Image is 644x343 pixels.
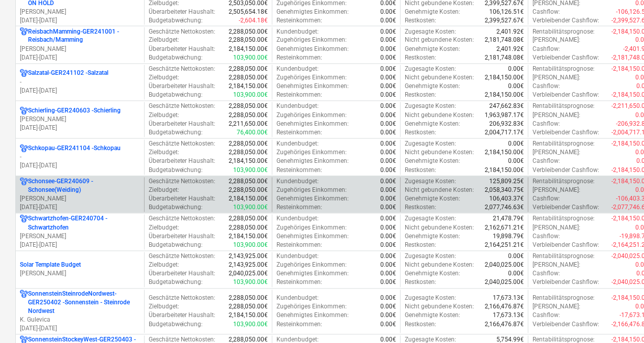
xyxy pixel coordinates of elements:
p: [DATE] - [DATE] [20,87,140,96]
p: [PERSON_NAME] [20,8,140,16]
p: 2,040,025.00€ [485,261,524,270]
p: Nicht gebundene Kosten : [405,111,474,120]
p: Restkosten : [405,166,436,175]
p: 2,288,050.00€ [229,111,268,120]
iframe: Chat Widget [593,294,644,343]
p: Überarbeiteter Haushalt : [149,45,216,54]
p: 2,399,527.67€ [485,16,524,25]
p: Rentabilitätsprognose : [533,178,595,186]
p: 2,004,717.17€ [485,129,524,137]
p: Schkopau-GER241104 - Schkopau [28,145,121,153]
p: Zielbudget : [149,303,179,311]
p: Rentabilitätsprognose : [533,140,595,149]
p: Cashflow : [533,195,560,204]
p: Nicht gebundene Kosten : [405,261,474,270]
p: Genehmigte Kosten : [405,82,460,91]
p: 103,900.00€ [233,278,268,287]
div: Chat-Widget [593,294,644,343]
p: 1,963,987.17€ [485,111,524,120]
p: Genehmigtes Einkommen : [276,8,349,16]
p: 0.00€ [380,303,396,311]
p: 2,401.92€ [496,45,524,54]
p: Resteinkommen : [276,16,322,25]
p: 2,288,050.00€ [229,178,268,186]
p: ReisbachMamming-GER241001 - Reisbach/Mamming [28,27,140,45]
p: Genehmigtes Einkommen : [276,195,349,204]
p: 2,288,050.00€ [229,224,268,233]
p: 103,900.00€ [233,54,268,63]
p: Genehmigtes Einkommen : [276,45,349,54]
p: Zugehöriges Einkommen : [276,149,347,157]
p: 0.00€ [380,111,396,120]
p: Überarbeiteter Haushalt : [149,120,216,129]
p: 0.00€ [380,166,396,175]
p: Genehmigte Kosten : [405,195,460,204]
p: 21,478.79€ [493,215,524,223]
div: Für das Projekt sind mehrere Währungen aktiviert [20,290,28,316]
p: 2,077,746.63€ [485,204,524,212]
p: Genehmigte Kosten : [405,8,460,16]
p: Geschätzte Nettokosten : [149,27,216,36]
p: Geschätzte Nettokosten : [149,215,216,223]
p: 0.00€ [380,204,396,212]
p: 2,184,150.00€ [485,74,524,82]
p: 0.00€ [380,241,396,250]
p: Genehmigtes Einkommen : [276,82,349,91]
p: Geschätzte Nettokosten : [149,65,216,74]
p: 2,162,671.21€ [485,224,524,233]
p: 0.00€ [508,82,524,91]
p: Geschätzte Nettokosten : [149,178,216,186]
p: 2,288,050.00€ [229,186,268,195]
p: [PERSON_NAME] : [533,261,580,270]
div: Schkopau-GER241104 -Schkopau-[DATE]-[DATE] [20,145,140,170]
p: Rentabilitätsprognose : [533,215,595,223]
p: Verbleibender Cashflow : [533,166,599,175]
p: Schwartzhofen-GER240704 - Schwartzhofen [28,215,140,232]
p: 247,662.83€ [489,102,524,111]
p: Überarbeiteter Haushalt : [149,82,216,91]
p: 2,040,025.00€ [485,278,524,287]
p: 2,164,251.21€ [485,241,524,250]
p: [DATE] - [DATE] [20,325,140,333]
div: Schwartzhofen-GER240704 -Schwartzhofen[PERSON_NAME][DATE]-[DATE] [20,215,140,250]
p: Nicht gebundene Kosten : [405,186,474,195]
p: [PERSON_NAME] [20,45,140,54]
div: Für das Projekt sind mehrere Währungen aktiviert [20,215,28,232]
p: [DATE] - [DATE] [20,204,140,212]
p: 206,932.83€ [489,120,524,129]
div: SonnensteinSteinrodeNordwest-GER250402 -Sonnenstein - Steinrode NordwestK. Gulevica[DATE]-[DATE] [20,290,140,334]
p: Genehmigtes Einkommen : [276,120,349,129]
p: Überarbeiteter Haushalt : [149,8,216,16]
p: Zugehöriges Einkommen : [276,186,347,195]
p: Zielbudget : [149,224,179,233]
p: Kundenbudget : [276,178,319,186]
p: 2,288,050.00€ [229,74,268,82]
p: 2,184,150.00€ [229,157,268,166]
p: Genehmigte Kosten : [405,45,460,54]
p: Salzatal-GER241102 - Salzatal [28,69,108,78]
p: Restkosten : [405,129,436,137]
p: Rentabilitätsprognose : [533,27,595,36]
p: 103,900.00€ [233,166,268,175]
p: 2,184,150.00€ [229,195,268,204]
p: Genehmigtes Einkommen : [276,157,349,166]
p: 0.00€ [380,140,396,149]
p: 0.00€ [508,252,524,261]
p: Verbleibender Cashflow : [533,204,599,212]
p: Geschätzte Nettokosten : [149,294,216,303]
p: 0.00€ [380,120,396,129]
p: Genehmigte Kosten : [405,157,460,166]
p: Zielbudget : [149,74,179,82]
p: Resteinkommen : [276,54,322,63]
p: Geschätzte Nettokosten : [149,102,216,111]
p: Zugesagte Kosten : [405,215,456,223]
p: Restkosten : [405,278,436,287]
p: Zugehöriges Einkommen : [276,303,347,311]
p: 2,184,150.00€ [229,45,268,54]
p: [PERSON_NAME] : [533,224,580,233]
p: 0.00€ [380,149,396,157]
p: Cashflow : [533,157,560,166]
p: Kundenbudget : [276,294,319,303]
p: 2,040,025.00€ [229,270,268,278]
p: Genehmigtes Einkommen : [276,233,349,241]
